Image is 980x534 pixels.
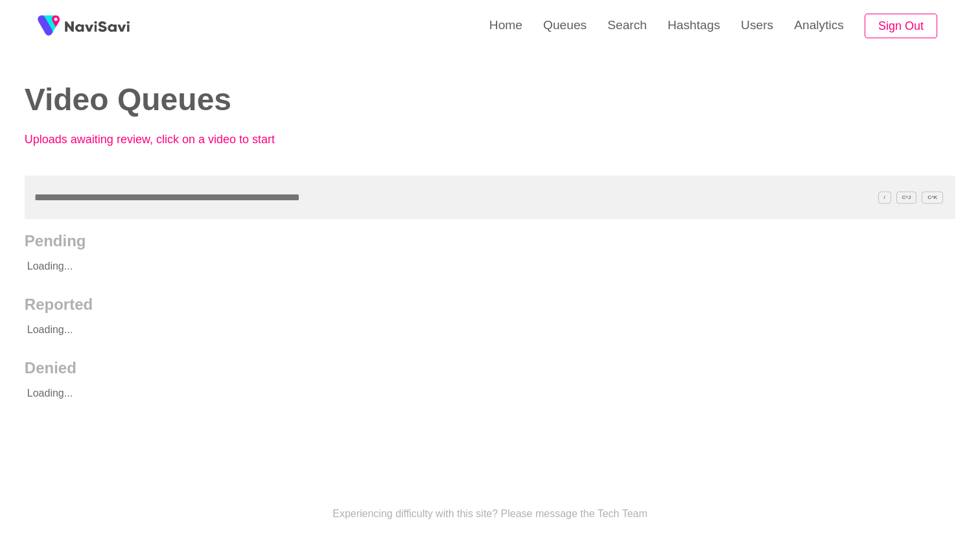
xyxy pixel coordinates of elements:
[865,14,937,39] button: Sign Out
[922,191,943,203] span: C^K
[25,314,863,346] p: Loading...
[896,191,917,203] span: C^J
[25,83,471,117] h2: Video Queues
[25,250,863,283] p: Loading...
[25,296,955,314] h2: Reported
[25,232,955,250] h2: Pending
[65,19,130,32] img: fireSpot
[878,191,891,203] span: /
[25,377,863,410] p: Loading...
[25,359,955,377] h2: Denied
[332,508,647,520] p: Experiencing difficulty with this site? Please message the Tech Team
[25,133,310,146] p: Uploads awaiting review, click on a video to start
[32,10,65,42] img: fireSpot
